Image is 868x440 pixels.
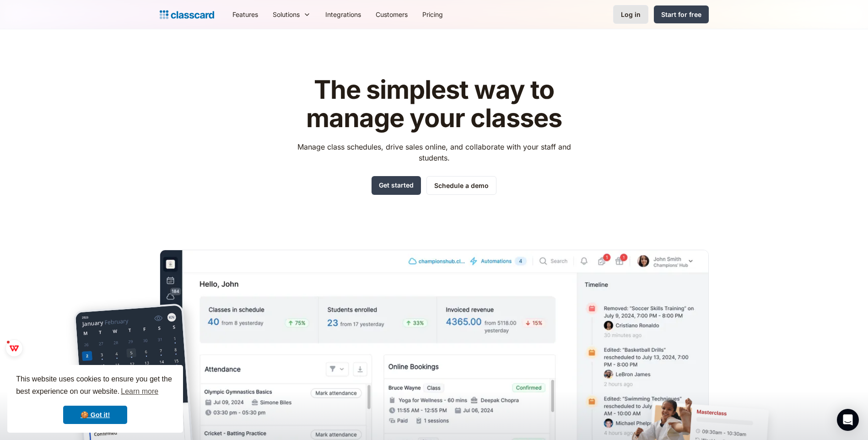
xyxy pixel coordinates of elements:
[415,4,450,25] a: Pricing
[837,409,859,431] div: Open Intercom Messenger
[621,10,641,19] div: Log in
[368,4,415,25] a: Customers
[613,5,648,24] a: Log in
[160,8,214,21] a: home
[426,176,496,195] a: Schedule a demo
[372,176,421,195] a: Get started
[289,141,579,163] p: Manage class schedules, drive sales online, and collaborate with your staff and students.
[318,4,368,25] a: Integrations
[654,5,709,23] a: Start for free
[225,4,265,25] a: Features
[16,374,174,398] span: This website uses cookies to ensure you get the best experience on our website.
[119,385,160,398] a: learn more about cookies
[7,365,183,433] div: cookieconsent
[265,4,318,25] div: Solutions
[289,76,579,132] h1: The simplest way to manage your classes
[661,10,701,19] div: Start for free
[273,10,300,19] div: Solutions
[63,406,127,424] a: dismiss cookie message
